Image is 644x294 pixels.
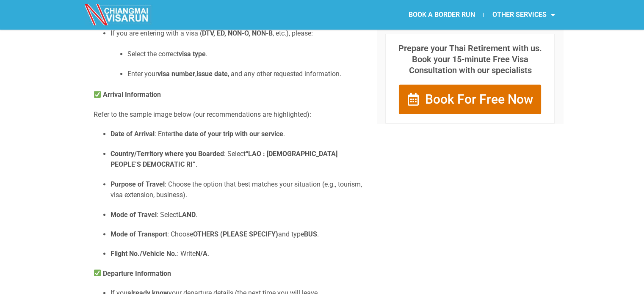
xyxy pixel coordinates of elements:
[111,248,365,259] p: : Write .
[94,91,101,98] img: ✅
[111,250,177,258] strong: Flight No./Vehicle No.
[94,269,101,276] img: ✅
[196,70,228,78] strong: issue date
[111,230,167,238] strong: Mode of Transport
[127,69,365,80] p: Enter your , , and any other requested information.
[103,91,161,99] strong: Arrival Information
[484,5,563,25] a: OTHER SERVICES
[127,49,365,60] p: Select the correct .
[173,130,283,138] strong: the date of your trip with our service
[103,269,171,278] strong: Departure Information
[202,29,273,37] strong: DTV, ED, NON-O, NON-B
[111,148,365,170] p: : Select .
[158,70,195,78] strong: visa number
[400,5,483,25] a: BOOK A BORDER RUN
[178,211,196,219] strong: LAND
[394,43,546,76] p: Prepare your Thai Retirement with us. Book your 15-minute Free Visa Consultation with our special...
[111,28,365,39] p: If you are entering with a visa ( , etc.), please:
[111,211,157,219] strong: Mode of Travel
[179,50,206,58] strong: visa type
[304,230,317,238] strong: BUS
[425,93,533,106] span: Book For Free Now
[111,180,165,188] strong: Purpose of Travel
[111,129,365,140] p: : Enter .
[94,109,365,120] p: Refer to the sample image below (our recommendations are highlighted):
[398,84,542,115] a: Book For Free Now
[111,150,224,158] strong: Country/Territory where you Boarded
[196,250,207,258] strong: N/A
[322,5,563,25] nav: Menu
[111,229,365,240] p: : Choose and type .
[111,130,155,138] strong: Date of Arrival
[111,179,365,201] p: : Choose the option that best matches your situation (e.g., tourism, visa extension, business).
[193,230,278,238] strong: OTHERS (PLEASE SPECIFY)
[111,209,365,220] p: : Select .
